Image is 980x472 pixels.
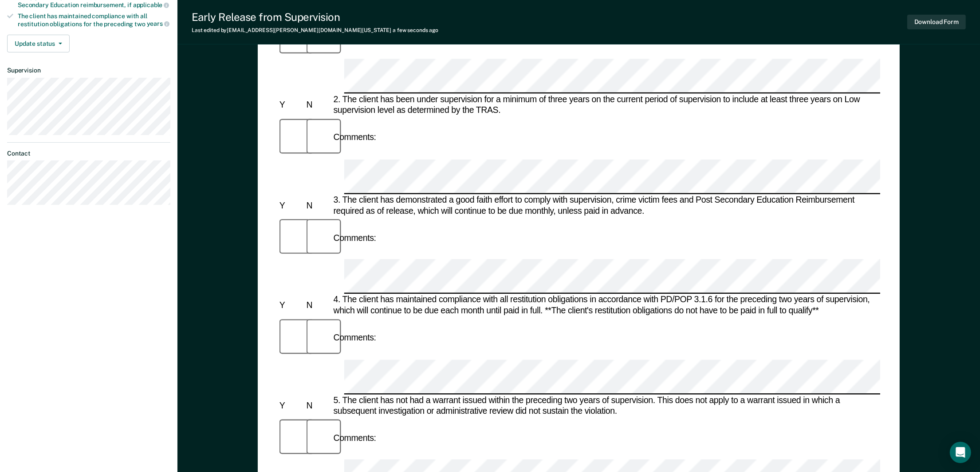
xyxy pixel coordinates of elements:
div: N [304,301,331,312]
div: N [304,401,331,412]
div: Comments: [331,132,378,143]
span: applicable [133,1,169,8]
div: 4. The client has maintained compliance with all restitution obligations in accordance with PD/PO... [331,295,881,317]
div: Comments: [331,333,378,344]
div: Early Release from Supervision [192,11,438,24]
dt: Supervision [7,67,170,74]
div: Y [277,100,304,111]
div: Comments: [331,433,378,444]
span: years [147,20,169,27]
button: Update status [7,35,70,52]
div: N [304,100,331,111]
div: The client has maintained compliance with all restitution obligations for the preceding two [18,12,170,28]
div: Comments: [331,233,378,244]
div: 5. The client has not had a warrant issued within the preceding two years of supervision. This do... [331,396,881,417]
dt: Contact [7,150,170,157]
div: N [304,200,331,211]
div: Open Intercom Messenger [950,442,971,463]
div: 2. The client has been under supervision for a minimum of three years on the current period of su... [331,95,881,117]
div: 3. The client has demonstrated a good faith effort to comply with supervision, crime victim fees ... [331,195,881,217]
div: Y [277,301,304,312]
div: Y [277,401,304,412]
div: Last edited by [EMAIL_ADDRESS][PERSON_NAME][DOMAIN_NAME][US_STATE] [192,27,438,33]
div: Y [277,200,304,211]
button: Download Form [907,15,966,29]
span: a few seconds ago [393,27,438,33]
